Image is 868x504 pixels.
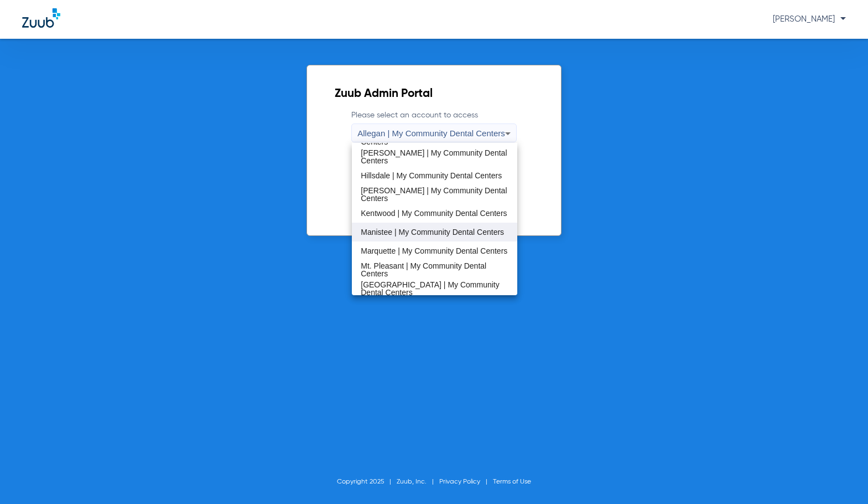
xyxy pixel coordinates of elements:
span: Kentwood | My Community Dental Centers [361,209,507,217]
span: Hillsdale | My Community Dental Centers [361,172,502,179]
span: [GEOGRAPHIC_DATA] | My Community Dental Centers [361,281,508,296]
span: [PERSON_NAME] | My Community Dental Centers [361,149,508,164]
span: [PERSON_NAME] | My Community Dental Centers [361,187,508,202]
span: Mt. Pleasant | My Community Dental Centers [361,262,508,277]
span: Marquette | My Community Dental Centers [361,247,507,255]
span: [PERSON_NAME] | My Community Dental Centers [361,130,508,146]
span: Manistee | My Community Dental Centers [361,228,504,236]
